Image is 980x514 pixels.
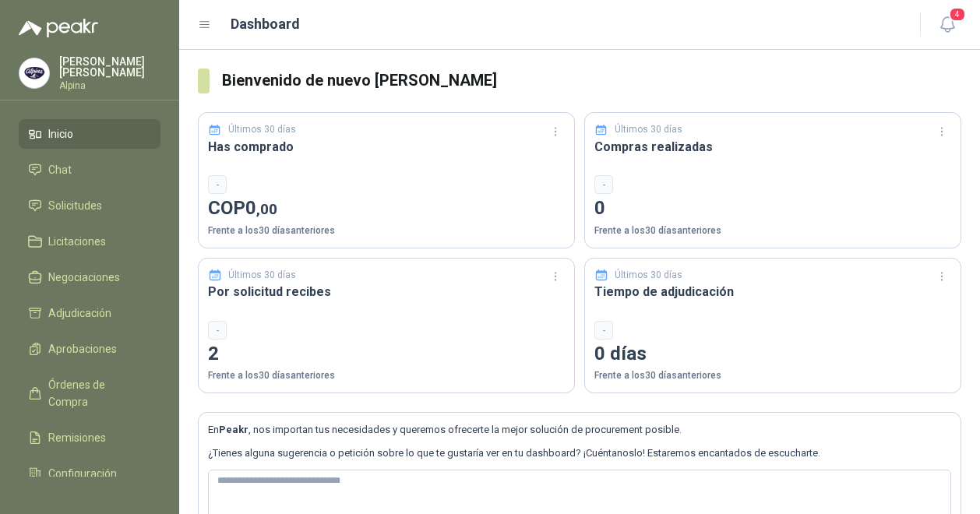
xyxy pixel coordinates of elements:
img: Company Logo [19,58,49,88]
span: 0 [245,197,277,219]
span: Solicitudes [48,197,102,214]
p: Frente a los 30 días anteriores [208,224,565,238]
a: Inicio [19,119,160,149]
p: [PERSON_NAME] [PERSON_NAME] [59,56,160,78]
h3: Tiempo de adjudicación [594,282,951,301]
span: Órdenes de Compra [48,376,146,410]
p: 2 [208,340,565,369]
p: 0 días [594,340,951,369]
span: ,00 [256,200,277,218]
p: Alpina [59,81,160,90]
h3: Por solicitud recibes [208,282,565,301]
span: Negociaciones [48,269,120,286]
a: Aprobaciones [19,334,160,364]
a: Órdenes de Compra [19,370,160,417]
span: 4 [949,7,966,22]
div: - [594,321,613,340]
h1: Dashboard [231,13,300,35]
img: Logo peakr [19,19,98,37]
a: Chat [19,155,160,185]
span: Adjudicación [48,305,111,322]
p: Frente a los 30 días anteriores [594,368,951,383]
a: Negociaciones [19,262,160,292]
p: Últimos 30 días [228,122,296,137]
a: Remisiones [19,423,160,452]
h3: Bienvenido de nuevo [PERSON_NAME] [222,69,961,93]
p: En , nos importan tus necesidades y queremos ofrecerte la mejor solución de procurement posible. [208,422,951,438]
div: - [208,321,227,340]
p: Frente a los 30 días anteriores [208,368,565,383]
p: Últimos 30 días [615,268,682,283]
p: Frente a los 30 días anteriores [594,224,951,238]
div: - [208,175,227,194]
a: Configuración [19,459,160,488]
a: Solicitudes [19,191,160,220]
span: Chat [48,161,72,178]
p: Últimos 30 días [615,122,682,137]
h3: Compras realizadas [594,137,951,157]
p: COP [208,194,565,224]
p: Últimos 30 días [228,268,296,283]
span: Configuración [48,465,117,482]
span: Licitaciones [48,233,106,250]
p: 0 [594,194,951,224]
b: Peakr [219,424,249,435]
div: - [594,175,613,194]
a: Adjudicación [19,298,160,328]
span: Remisiones [48,429,106,446]
span: Aprobaciones [48,340,117,357]
span: Inicio [48,125,73,143]
a: Licitaciones [19,227,160,256]
button: 4 [933,11,961,39]
h3: Has comprado [208,137,565,157]
p: ¿Tienes alguna sugerencia o petición sobre lo que te gustaría ver en tu dashboard? ¡Cuéntanoslo! ... [208,445,951,461]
